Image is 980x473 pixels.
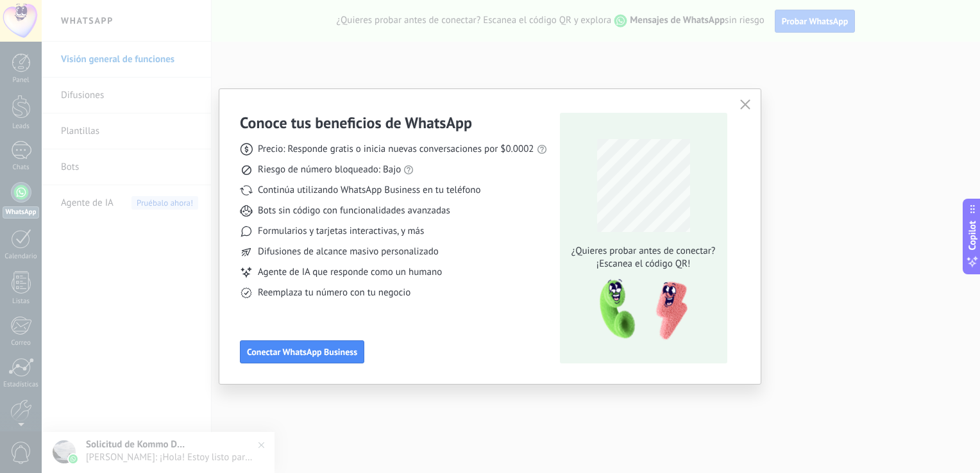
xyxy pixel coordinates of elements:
[258,245,439,258] span: Difusiones de alcance masivo personalizado
[568,258,719,270] span: ¡Escanea el código QR!
[568,245,719,258] span: ¿Quieres probar antes de conectar?
[258,286,410,299] span: Reemplaza tu número con tu negocio
[247,347,357,356] span: Conectar WhatsApp Business
[966,221,979,251] span: Copilot
[258,163,401,176] span: Riesgo de número bloqueado: Bajo
[240,340,364,363] button: Conectar WhatsApp Business
[258,143,534,156] span: Precio: Responde gratis o inicia nuevas conversaciones por $0.0002
[258,204,450,217] span: Bots sin código con funcionalidades avanzadas
[240,113,472,133] h3: Conoce tus beneficios de WhatsApp
[589,276,690,344] img: qr-pic-1x.png
[258,225,424,238] span: Formularios y tarjetas interactivas, y más
[258,184,480,197] span: Continúa utilizando WhatsApp Business en tu teléfono
[258,266,442,279] span: Agente de IA que responde como un humano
